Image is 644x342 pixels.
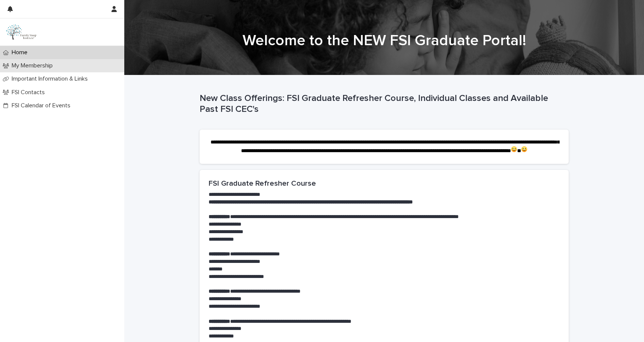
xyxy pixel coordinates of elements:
p: Important Information & Links [9,75,94,82]
h1: Welcome to the NEW FSI Graduate Portal! [200,32,569,50]
img: clDnsA1tTUSw9F1EQwrE [6,24,38,40]
h2: FSI Graduate Refresher Course [209,179,560,188]
p: FSI Contacts [9,89,51,96]
p: My Membership [9,62,59,69]
p: Home [9,49,34,56]
p: New Class Offerings: FSI Graduate Refresher Course, Individual Classes and Available Past FSI CEC's [200,93,566,115]
p: FSI Calendar of Events [9,102,76,109]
